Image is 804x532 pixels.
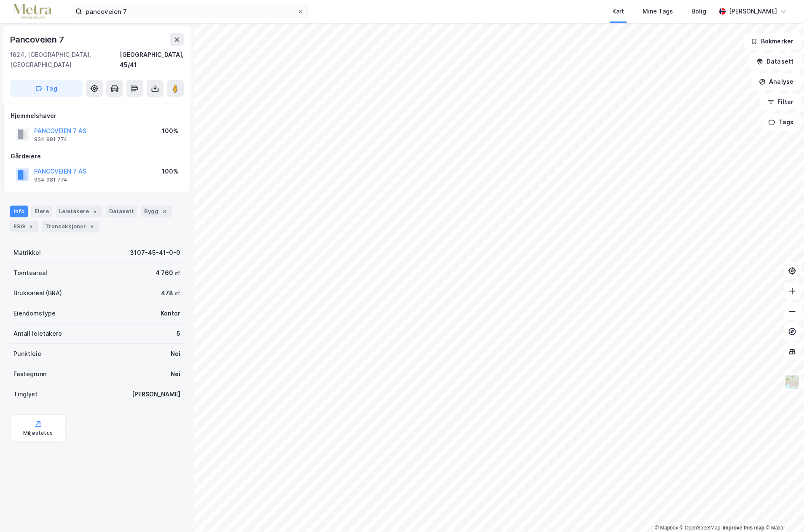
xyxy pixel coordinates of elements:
div: Info [10,206,28,217]
div: [PERSON_NAME] [132,389,180,399]
div: Datasett [106,206,137,217]
img: metra-logo.256734c3b2bbffee19d4.png [13,4,51,19]
button: Analyse [752,73,801,90]
div: 5 [177,329,180,339]
div: 5 [88,222,96,231]
div: 478 ㎡ [161,288,180,298]
div: Leietakere [56,206,102,217]
div: Transaksjoner [42,221,99,233]
div: 4 760 ㎡ [155,268,180,278]
div: 3 [160,207,169,216]
div: 1624, [GEOGRAPHIC_DATA], [GEOGRAPHIC_DATA] [10,50,120,70]
div: Kontor [161,308,180,318]
div: Festegrunn [13,369,46,379]
img: Z [784,374,800,390]
div: Nei [171,369,180,379]
a: Mapbox [655,525,678,531]
div: Mine Tags [643,6,673,16]
div: Kontrollprogram for chat [762,492,804,532]
button: Bokmerker [744,33,801,50]
div: 934 981 774 [34,176,67,183]
button: Tag [10,80,83,97]
button: Datasett [749,53,801,70]
div: 5 [91,207,99,216]
div: Antall leietakere [13,329,62,339]
div: 3107-45-41-0-0 [130,248,180,258]
div: Tomteareal [13,268,47,278]
div: Bolig [691,6,706,16]
div: Eiere [31,206,52,217]
div: Bygg [141,206,172,217]
div: [PERSON_NAME] [729,6,777,16]
div: [GEOGRAPHIC_DATA], 45/41 [120,50,184,70]
div: Kart [612,6,624,16]
div: Miljøstatus [23,430,53,436]
div: Nei [171,349,180,359]
div: ESG [10,221,38,233]
div: Hjemmelshaver [11,111,183,121]
a: Improve this map [723,525,764,531]
iframe: Chat Widget [762,492,804,532]
button: Filter [760,94,801,110]
div: 934 981 774 [34,136,67,143]
div: Tinglyst [13,389,38,399]
div: Bruksareal (BRA) [13,288,62,298]
div: 5 [27,222,35,231]
input: Søk på adresse, matrikkel, gårdeiere, leietakere eller personer [82,5,297,18]
a: OpenStreetMap [680,525,721,531]
div: Pancoveien 7 [10,33,66,46]
div: 100% [162,166,178,176]
div: Gårdeiere [11,151,183,161]
div: 100% [162,126,178,136]
div: Matrikkel [13,248,41,258]
div: Punktleie [13,349,41,359]
button: Tags [761,114,801,131]
div: Eiendomstype [13,308,56,318]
